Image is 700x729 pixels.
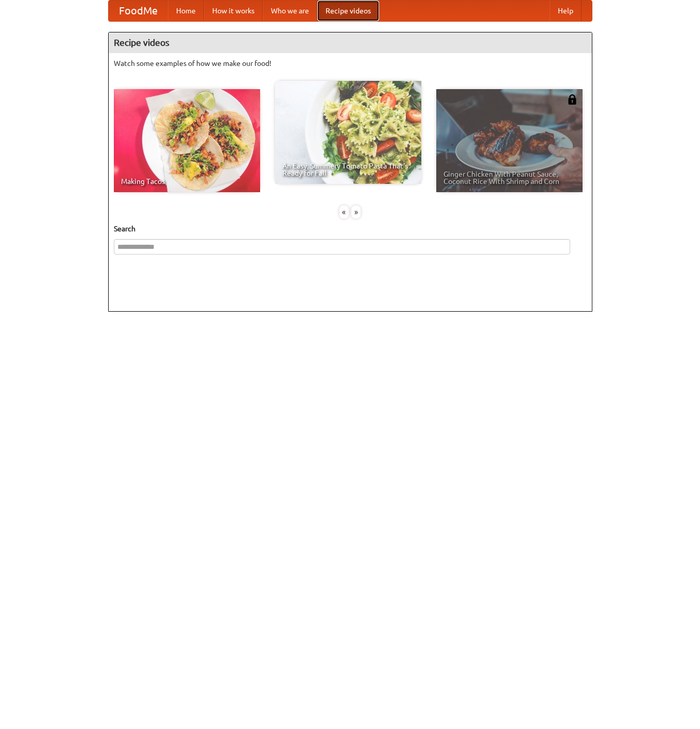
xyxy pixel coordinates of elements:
a: How it works [204,1,263,21]
a: Recipe videos [317,1,379,21]
h4: Recipe videos [109,32,592,53]
a: FoodMe [109,1,168,21]
span: Making Tacos [121,178,253,185]
p: Watch some examples of how we make our food! [114,58,587,69]
a: Who we are [263,1,317,21]
a: An Easy, Summery Tomato Pasta That's Ready for Fall [275,81,421,184]
a: Making Tacos [114,89,260,192]
a: Help [550,1,582,21]
div: » [351,206,361,218]
div: « [339,206,349,218]
a: Home [168,1,204,21]
span: An Easy, Summery Tomato Pasta That's Ready for Fall [282,162,414,177]
img: 483408.png [567,94,577,105]
h5: Search [114,224,587,234]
